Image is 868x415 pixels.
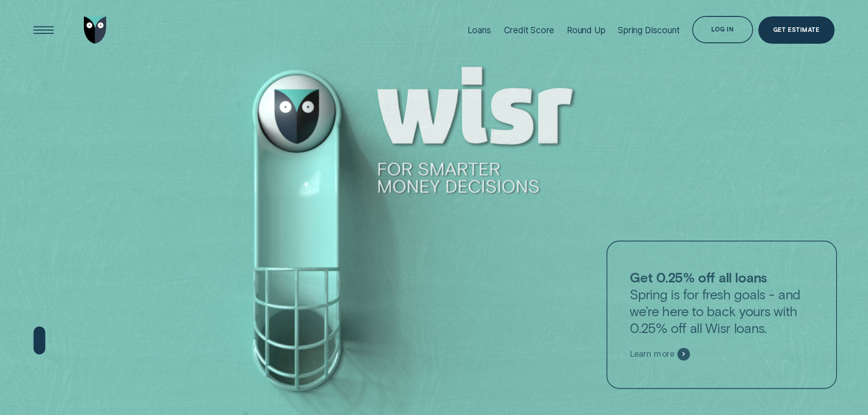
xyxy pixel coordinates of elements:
a: Get 0.25% off all loansSpring is for fresh goals - and we’re here to back yours with 0.25% off al... [606,241,837,389]
div: Credit Score [504,25,555,36]
span: Learn more [630,349,674,359]
img: Wisr [84,16,107,44]
a: Get Estimate [758,16,835,44]
strong: Get 0.25% off all loans [630,269,767,285]
div: Round Up [567,25,606,36]
button: Open Menu [30,16,57,44]
p: Spring is for fresh goals - and we’re here to back yours with 0.25% off all Wisr loans. [630,269,814,336]
button: Log in [692,16,753,43]
div: Spring Discount [618,25,679,36]
div: Loans [467,25,491,36]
